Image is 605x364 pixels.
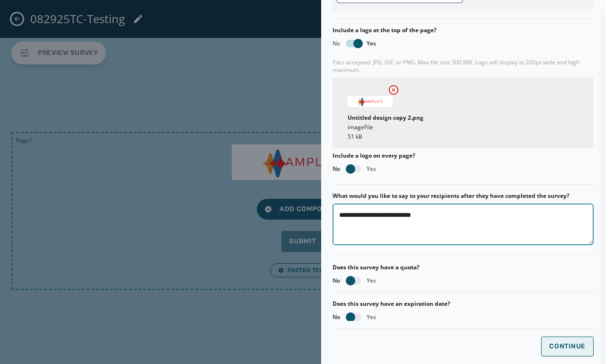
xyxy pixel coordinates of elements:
[348,114,438,122] p: Untitled design copy 2.png
[367,277,376,284] span: Yes
[348,133,438,141] p: 51 kB
[333,27,594,34] label: Include a logo at the top of the page?
[333,40,340,47] span: No
[348,96,393,107] img: Thumbnail
[333,152,594,160] label: Include a logo on every page?
[549,343,586,350] span: Continue
[333,300,594,308] label: Does this survey have an expiration date?
[333,192,570,200] label: What would you like to say to your recipients after they have completed the survey?
[333,313,340,321] span: No
[333,59,594,74] span: Files accepted: JPG, GIF, or PNG. Max file size 500 MB. Logo will display at 200px wide and high ...
[333,277,340,284] span: No
[333,264,420,271] label: Does this survey have a quota?
[8,8,308,18] body: Rich Text Area
[367,40,376,47] span: Yes
[367,313,376,321] span: Yes
[333,165,340,173] span: No
[541,337,594,356] button: Continue
[348,124,373,131] span: image File
[367,165,376,173] span: Yes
